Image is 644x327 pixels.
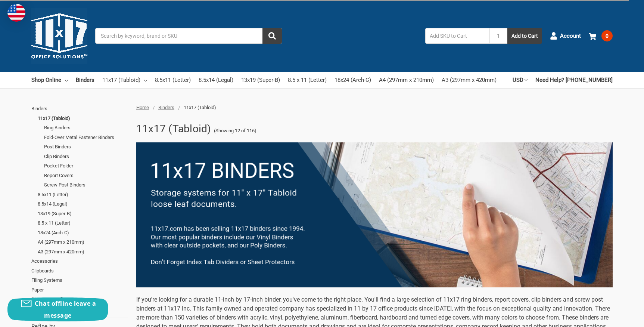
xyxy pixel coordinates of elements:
[31,285,128,295] a: Paper
[31,275,128,285] a: Filing Systems
[7,4,25,22] img: duty and tax information for United States
[136,142,613,287] img: binders-1-.png
[158,105,174,110] a: Binders
[199,72,233,88] a: 8.5x14 (Legal)
[589,26,613,46] a: 0
[31,104,128,114] a: Binders
[379,72,434,88] a: A4 (297mm x 210mm)
[35,299,96,320] span: Chat offline leave a message
[38,190,128,200] a: 8.5x11 (Letter)
[102,72,147,88] a: 11x17 (Tabloid)
[44,142,128,152] a: Post Binders
[560,32,581,40] span: Account
[155,72,191,88] a: 8.5x11 (Letter)
[44,152,128,161] a: Clip Binders
[7,297,108,321] button: Chat offline leave a message
[601,30,613,41] span: 0
[136,119,211,139] h1: 11x17 (Tabloid)
[535,72,613,88] a: Need Help? [PHONE_NUMBER]
[513,72,528,88] a: USD
[76,72,94,88] a: Binders
[507,28,542,44] button: Add to Cart
[31,72,68,88] a: Shop Online
[241,72,280,88] a: 13x19 (Super-B)
[38,247,128,257] a: A3 (297mm x 420mm)
[44,171,128,181] a: Report Covers
[31,8,87,64] img: 11x17.com
[425,28,489,44] input: Add SKU to Cart
[335,72,371,88] a: 18x24 (Arch-C)
[95,28,282,44] input: Search by keyword, brand or SKU
[31,266,128,276] a: Clipboards
[31,294,128,304] a: Storage & Mailing
[184,105,216,110] span: 11x17 (Tabloid)
[44,161,128,171] a: Pocket Folder
[288,72,327,88] a: 8.5 x 11 (Letter)
[38,209,128,219] a: 13x19 (Super-B)
[38,199,128,209] a: 8.5x14 (Legal)
[442,72,497,88] a: A3 (297mm x 420mm)
[31,256,128,266] a: Accessories
[38,237,128,247] a: A4 (297mm x 210mm)
[44,133,128,142] a: Fold-Over Metal Fastener Binders
[44,123,128,133] a: Ring Binders
[38,114,128,123] a: 11x17 (Tabloid)
[44,180,128,190] a: Screw Post Binders
[38,218,128,228] a: 8.5 x 11 (Letter)
[214,127,256,135] span: (Showing 12 of 116)
[550,26,581,46] a: Account
[136,105,149,110] a: Home
[38,228,128,238] a: 18x24 (Arch-C)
